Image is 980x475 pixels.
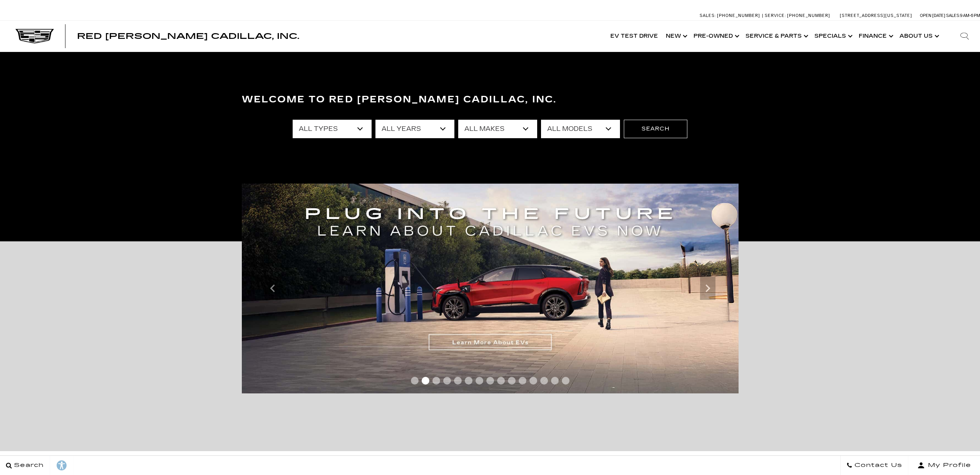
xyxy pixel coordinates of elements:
[562,377,570,385] span: Go to slide 15
[242,184,739,393] img: ev-blog-post-banners-correctedcorrected
[432,377,440,385] span: Go to slide 3
[486,377,494,385] span: Go to slide 8
[853,460,902,471] span: Contact Us
[77,32,299,41] span: Red [PERSON_NAME] Cadillac, Inc.
[662,21,690,52] a: New
[242,92,739,107] h3: Welcome to Red [PERSON_NAME] Cadillac, Inc.
[946,13,960,18] span: Sales:
[700,13,762,18] a: Sales: [PHONE_NUMBER]
[840,456,908,475] a: Contact Us
[540,377,548,385] span: Go to slide 13
[375,120,454,138] select: Filter by year
[920,13,945,18] span: Open [DATE]
[690,21,742,52] a: Pre-Owned
[454,377,462,385] span: Go to slide 5
[855,21,896,52] a: Finance
[265,277,280,300] div: Previous
[606,21,662,52] a: EV Test Drive
[840,13,912,18] a: [STREET_ADDRESS][US_STATE]
[896,21,941,52] a: About Us
[12,460,44,471] span: Search
[15,29,54,43] img: Cadillac Dark Logo with Cadillac White Text
[508,377,516,385] span: Go to slide 10
[476,377,483,385] span: Go to slide 7
[925,460,971,471] span: My Profile
[908,456,980,475] button: Open user profile menu
[717,13,760,18] span: [PHONE_NUMBER]
[541,120,620,138] select: Filter by model
[529,377,537,385] span: Go to slide 12
[422,377,429,385] span: Go to slide 2
[497,377,505,385] span: Go to slide 9
[762,13,832,18] a: Service: [PHONE_NUMBER]
[960,13,980,18] span: 9 AM-6 PM
[293,120,372,138] select: Filter by type
[765,13,786,18] span: Service:
[443,377,451,385] span: Go to slide 4
[811,21,855,52] a: Specials
[519,377,526,385] span: Go to slide 11
[458,120,537,138] select: Filter by make
[465,377,472,385] span: Go to slide 6
[787,13,830,18] span: [PHONE_NUMBER]
[624,120,687,138] button: Search
[77,32,299,40] a: Red [PERSON_NAME] Cadillac, Inc.
[700,13,716,18] span: Sales:
[742,21,811,52] a: Service & Parts
[700,277,715,300] div: Next
[551,377,559,385] span: Go to slide 14
[411,377,419,385] span: Go to slide 1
